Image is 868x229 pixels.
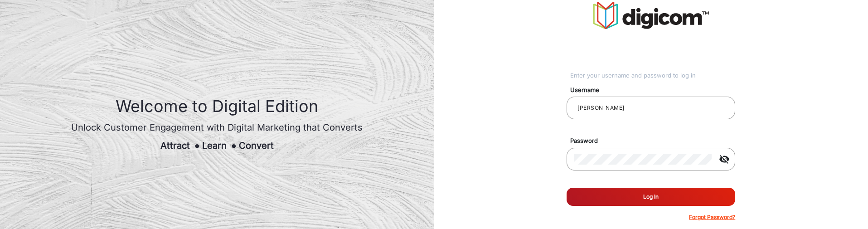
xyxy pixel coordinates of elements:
[71,121,363,134] div: Unlock Customer Engagement with Digital Marketing that Converts
[593,2,709,29] img: vmg-logo
[567,188,735,206] button: Log In
[563,86,746,95] mat-label: Username
[713,154,735,165] mat-icon: visibility_off
[194,140,200,151] span: ●
[71,97,363,116] h1: Welcome to Digital Edition
[689,213,735,221] p: Forgot Password?
[563,136,746,146] mat-label: Password
[570,71,736,80] div: Enter your username and password to log in
[574,102,728,113] input: Your username
[71,139,363,152] div: Attract Learn Convert
[231,140,237,151] span: ●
